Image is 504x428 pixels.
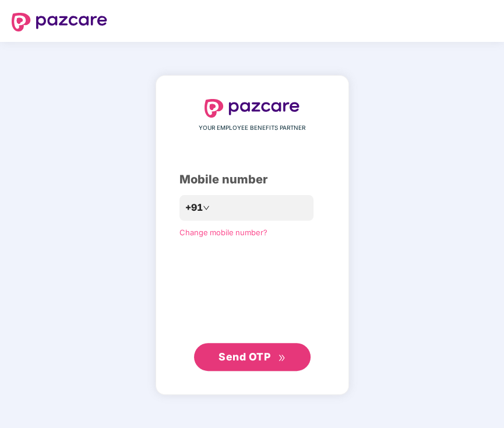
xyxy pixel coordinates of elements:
[218,351,270,363] span: Send OTP
[199,123,305,133] span: YOUR EMPLOYEE BENEFITS PARTNER
[179,228,267,237] a: Change mobile number?
[203,204,210,211] span: down
[179,171,325,189] div: Mobile number
[205,99,300,118] img: logo
[12,13,107,31] img: logo
[194,343,311,371] button: Send OTPdouble-right
[278,354,286,362] span: double-right
[185,200,203,215] span: +91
